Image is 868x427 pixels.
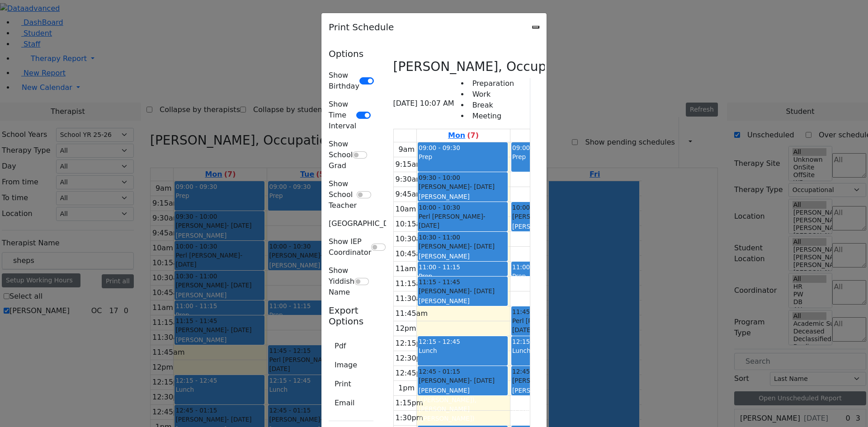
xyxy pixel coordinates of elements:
div: 11am [394,263,418,274]
div: [PERSON_NAME] ([PERSON_NAME]), [PERSON_NAME] ([PERSON_NAME]) [419,386,507,423]
div: Perl [PERSON_NAME] [512,316,600,335]
label: Show School Grad [329,139,353,171]
span: - [DATE] [470,243,495,250]
button: Close [532,26,539,28]
div: 12:15pm [394,338,430,349]
li: Break [469,100,514,111]
div: 9am [396,144,416,155]
span: 12:45 - 01:15 [512,367,554,376]
div: 10:15am [394,219,430,230]
div: 12:45pm [394,368,430,379]
li: Preparation [469,78,514,89]
span: 11:45 - 12:15 [512,307,554,316]
li: Meeting [469,111,514,122]
div: 9:15am [394,159,425,170]
div: 10am [394,204,418,215]
div: 12pm [394,323,418,334]
span: - [DATE] [470,183,495,190]
div: 1:15pm [394,398,425,408]
label: [GEOGRAPHIC_DATA] [329,218,405,229]
div: [PERSON_NAME] [419,286,507,296]
span: 09:00 - 09:30 [512,144,554,151]
span: 09:00 - 09:30 [419,144,460,151]
div: [PERSON_NAME] [512,222,600,231]
button: Email [329,394,360,412]
label: Show Time Interval [329,99,356,131]
div: 12:30pm [394,353,430,364]
div: 1:30pm [394,413,425,423]
div: [PERSON_NAME] [419,376,507,385]
h3: [PERSON_NAME], Occupational [393,59,590,75]
div: Prep [419,272,507,281]
div: [PERSON_NAME] [419,192,507,201]
button: Print [329,375,357,393]
div: Lunch [512,346,600,355]
h5: Options [329,48,373,59]
div: 10:45am [394,249,430,259]
span: 12:45 - 01:15 [419,367,460,376]
label: Show IEP Coordinator [329,236,371,258]
div: [PERSON_NAME] ([PERSON_NAME]), [PERSON_NAME] ([PERSON_NAME]) [512,386,600,423]
a: September 8, 2025 [446,129,481,142]
span: 12:15 - 12:45 [512,338,554,345]
span: 09:30 - 10:00 [419,173,460,182]
div: 11:15am [394,278,430,289]
button: Pdf [329,338,352,355]
div: [PERSON_NAME] [419,296,507,305]
span: 10:00 - 10:30 [419,203,460,212]
div: 9:30am [394,174,425,185]
label: Show School Teacher [329,178,357,211]
h5: Print Schedule [329,20,394,34]
span: 11:00 - 11:15 [419,263,460,271]
span: 10:00 - 10:30 [512,203,554,212]
div: 11:30am [394,293,430,304]
div: [PERSON_NAME] [512,212,600,221]
span: [DATE] 10:07 AM [393,98,454,109]
button: Image [329,357,363,374]
span: 11:00 - 11:15 [512,263,554,271]
div: [PERSON_NAME] [512,376,600,385]
label: Show Birthday [329,70,359,92]
span: 12:15 - 12:45 [419,338,460,345]
li: Work [469,89,514,100]
div: Perl [PERSON_NAME] [419,212,507,230]
label: (7) [467,130,479,141]
h5: Export Options [329,305,373,327]
div: Prep [419,152,507,161]
span: 11:15 - 11:45 [419,277,460,286]
span: 10:30 - 11:00 [419,233,460,242]
div: 11:45am [394,308,430,319]
label: Show Yiddish Name [329,265,354,298]
span: - [DATE] [419,213,486,229]
div: 9:45am [394,189,425,200]
div: [PERSON_NAME] [419,182,507,191]
div: 1pm [396,383,416,394]
div: Prep [512,152,600,161]
span: - [DATE] [470,287,495,295]
span: - [DATE] [470,377,495,384]
div: [PERSON_NAME] [419,252,507,261]
div: Lunch [419,346,507,355]
div: Prep [512,272,600,281]
div: [PERSON_NAME] [419,242,507,251]
div: 10:30am [394,234,430,244]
